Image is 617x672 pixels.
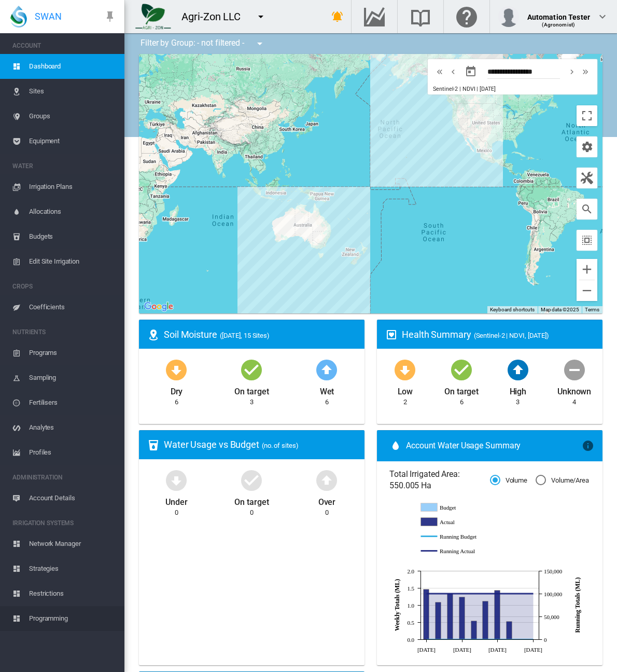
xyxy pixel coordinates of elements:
g: Budget [421,503,483,512]
span: Account Water Usage Summary [406,440,582,451]
button: Zoom out [577,280,597,301]
div: Water Usage vs Budget [164,438,356,451]
button: icon-chevron-right [565,65,579,78]
tspan: 150,000 [544,568,563,574]
div: 3 [516,397,520,407]
span: Network Manager [29,531,116,556]
span: Coefficients [29,295,116,320]
div: Filter by Group: - not filtered - [133,33,273,54]
circle: Running Budget Aug 9 20 [472,637,476,641]
tspan: 0 [544,636,547,642]
g: Actual Aug 23 1.44 [494,590,500,639]
div: Soil Moisture [164,328,356,341]
button: Toggle fullscreen view [577,105,597,126]
circle: Running Budget Jul 19 20 [436,637,440,641]
button: icon-chevron-double-left [433,65,446,78]
circle: Running Actual Jul 12 100,558.47 [424,592,428,596]
md-icon: icon-chevron-left [447,65,459,78]
circle: Running Actual Jul 26 100,560.9 [448,592,452,596]
span: Budgets [29,224,116,249]
md-icon: icon-arrow-up-bold-circle [314,468,339,492]
div: 3 [250,397,254,407]
tspan: [DATE] [488,646,507,652]
circle: Running Budget Jul 26 20 [448,637,452,641]
circle: Running Actual Sep 6 100,565.8 [519,592,523,596]
circle: Running Actual Aug 30 100,565.8 [507,592,511,596]
img: profile.jpg [498,6,519,27]
md-icon: icon-arrow-down-bold-circle [392,357,417,382]
md-icon: Click here for help [454,10,479,23]
button: icon-cog [577,136,597,157]
md-icon: icon-heart-box-outline [385,328,398,341]
md-icon: Search the knowledge base [408,10,433,23]
circle: Running Budget Sep 6 20 [519,637,523,641]
md-icon: icon-arrow-up-bold-circle [314,357,339,382]
span: SWAN [35,10,62,23]
tspan: Running Totals (ML) [574,577,581,633]
span: Sampling [29,365,116,390]
button: icon-magnify [577,199,597,220]
tspan: Weekly Totals (ML) [394,579,401,630]
md-icon: icon-checkbox-marked-circle [239,468,264,492]
a: Open this area in Google Maps (opens a new window) [142,300,176,313]
circle: Running Actual Aug 16 100,563.83 [483,592,487,596]
div: Wet [320,382,334,397]
tspan: 100,000 [544,591,563,597]
div: On target [234,382,269,397]
md-icon: icon-pin [104,10,116,23]
span: Irrigation Plans [29,174,116,199]
circle: Running Actual Aug 2 100,562.16 [460,592,464,596]
div: Over [318,492,336,508]
span: | [DATE] [476,86,495,92]
md-icon: icon-cup-water [147,439,160,451]
circle: Running Actual Sep 13 100,565.8 [531,592,535,596]
md-icon: icon-checkbox-marked-circle [239,357,264,382]
md-icon: icon-minus-circle [562,357,587,382]
md-icon: icon-bell-ring [331,10,344,23]
md-icon: icon-arrow-up-bold-circle [506,357,530,382]
button: Keyboard shortcuts [490,306,535,313]
span: WATER [12,158,116,174]
span: Restrictions [29,581,116,606]
div: Agri-Zon LLC [181,9,250,24]
md-icon: icon-map-marker-radius [147,328,160,341]
span: Equipment [29,129,116,154]
div: Low [398,382,413,397]
span: ACCOUNT [12,37,116,54]
span: Fertilisers [29,390,116,415]
tspan: 50,000 [544,613,559,620]
button: icon-bell-ring [327,6,348,27]
span: (no. of sites) [262,442,299,449]
circle: Running Budget Aug 23 20 [495,637,499,641]
circle: Running Budget Jul 12 20 [424,637,428,641]
button: md-calendar [460,61,481,82]
span: ([DATE], 15 Sites) [220,332,270,339]
button: icon-chevron-left [446,65,460,78]
md-icon: icon-magnify [581,203,593,215]
div: 0 [325,508,329,517]
md-icon: icon-arrow-down-bold-circle [164,468,189,492]
span: Total Irrigated Area: 550.005 Ha [389,469,490,492]
span: NUTRIENTS [12,324,116,340]
span: Profiles [29,440,116,465]
md-icon: icon-menu-down [255,10,267,23]
tspan: 1.5 [407,585,414,591]
div: On target [444,382,479,397]
div: 6 [325,397,329,407]
md-icon: icon-water [389,440,402,452]
circle: Running Actual Aug 9 100,562.71 [472,592,476,596]
tspan: 0.5 [407,619,414,625]
button: icon-menu-down [250,6,271,27]
img: 7FicoSLW9yRjj7F2+0uvjPufP+ga39vogPu+G1+wvBtcm3fNv859aGr42DJ5pXiEAAAAAAAAAAAAAAAAAAAAAAAAAAAAAAAAA... [135,4,171,30]
md-icon: icon-select-all [581,234,593,246]
md-icon: icon-chevron-double-right [580,65,591,78]
button: Zoom in [577,259,597,280]
g: Running Actual [421,546,483,556]
tspan: 2.0 [407,568,414,574]
span: Sentinel-2 | NDVI [433,86,475,92]
div: On target [234,492,269,508]
span: Edit Site Irrigation [29,249,116,274]
tspan: 0.0 [407,636,414,642]
span: Programming [29,606,116,631]
span: IRRIGATION SYSTEMS [12,515,116,531]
